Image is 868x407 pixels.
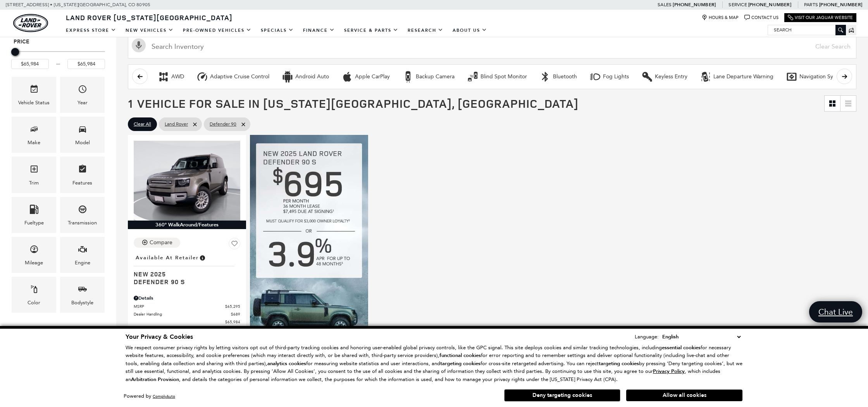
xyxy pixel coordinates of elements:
[641,71,653,83] div: Keyless Entry
[60,157,105,193] div: FeaturesFeatures
[589,71,601,83] div: Fog Lights
[134,311,231,317] span: Dealer Handling
[599,360,639,367] strong: targeting cookies
[267,360,306,367] strong: analytics cookies
[11,59,49,69] input: Minimum
[60,277,105,313] div: BodystyleBodystyle
[210,119,236,129] span: Defender 90
[29,243,39,259] span: Mileage
[29,83,39,98] span: Vehicle
[60,237,105,273] div: EngineEngine
[13,14,48,32] img: Land Rover
[12,157,56,193] div: TrimTrim
[653,368,685,374] a: Privacy Policy
[256,24,298,37] a: Specials
[448,24,492,37] a: About Us
[29,179,39,187] div: Trim
[12,237,56,273] div: MileageMileage
[18,98,50,107] div: Vehicle Status
[134,319,240,325] a: $65,984
[339,24,403,37] a: Service & Parts
[702,15,739,21] a: Hours & Map
[12,117,56,153] div: MakeMake
[131,376,179,383] strong: Arbitration Provision
[150,239,172,246] div: Compare
[134,304,240,309] a: MSRP $65,295
[61,24,492,37] nav: Main Navigation
[341,71,353,83] div: Apple CarPlay
[655,73,687,80] div: Keyless Entry
[134,311,240,317] a: Dealer Handling $689
[819,2,862,8] a: [PHONE_NUMBER]
[815,307,857,317] span: Chat Live
[13,14,48,32] a: land-rover
[398,69,459,85] button: Backup CameraBackup Camera
[134,304,225,309] span: MSRP
[158,71,169,83] div: AWD
[78,122,87,138] span: Model
[192,69,274,85] button: Adaptive Cruise ControlAdaptive Cruise Control
[463,69,531,85] button: Blind Spot MonitorBlind Spot Monitor
[60,77,105,113] div: YearYear
[14,38,103,45] h5: Price
[355,73,390,80] div: Apple CarPlay
[210,73,269,80] div: Adaptive Cruise Control
[165,119,188,129] span: Land Rover
[539,71,551,83] div: Bluetooth
[67,59,105,69] input: Maximum
[728,2,747,7] span: Service
[700,71,711,83] div: Lane Departure Warning
[29,162,39,178] span: Trim
[75,259,90,267] div: Engine
[66,13,232,22] span: Land Rover [US_STATE][GEOGRAPHIC_DATA]
[11,45,105,69] div: Price
[662,344,701,351] strong: essential cookies
[75,138,90,147] div: Model
[128,95,579,111] span: 1 Vehicle for Sale in [US_STATE][GEOGRAPHIC_DATA], [GEOGRAPHIC_DATA]
[77,98,88,107] div: Year
[603,73,629,80] div: Fog Lights
[128,34,856,59] input: Search Inventory
[553,73,577,80] div: Bluetooth
[28,138,40,147] div: Make
[61,24,121,37] a: EXPRESS STORE
[440,360,480,367] strong: targeting cookies
[78,283,87,298] span: Bodystyle
[178,24,256,37] a: Pre-Owned Vehicles
[78,83,87,98] span: Year
[153,394,175,399] a: ComplyAuto
[12,77,56,113] div: VehicleVehicle Status
[653,368,685,375] u: Privacy Policy
[136,254,199,262] span: Available at Retailer
[225,304,240,309] span: $65,295
[402,71,414,83] div: Backup Camera
[68,219,97,227] div: Transmission
[713,73,773,80] div: Lane Departure Warning
[635,334,659,339] div: Language:
[229,238,240,252] button: Save Vehicle
[60,197,105,233] div: TransmissionTransmission
[660,333,742,341] select: Language Select
[71,298,93,307] div: Bodystyle
[24,219,44,227] div: Fueltype
[25,259,43,267] div: Mileage
[128,221,246,229] div: 360° WalkAround/Features
[788,15,853,21] a: Visit Our Jaguar Website
[748,2,791,8] a: [PHONE_NUMBER]
[504,389,620,402] button: Deny targeting cookies
[837,69,852,84] button: scroll right
[11,48,19,56] div: Maximum Price
[467,71,479,83] div: Blind Spot Monitor
[403,24,448,37] a: Research
[225,319,240,325] span: $65,984
[134,295,240,302] div: Pricing Details - Defender 90 S
[768,25,846,34] input: Search
[585,69,633,85] button: Fog LightsFog Lights
[782,69,849,85] button: Navigation SystemNavigation System
[809,301,862,322] a: Chat Live
[480,73,527,80] div: Blind Spot Monitor
[6,2,150,7] a: [STREET_ADDRESS] • [US_STATE][GEOGRAPHIC_DATA], CO 80905
[337,69,394,85] button: Apple CarPlayApple CarPlay
[29,283,39,298] span: Color
[121,24,178,37] a: New Vehicles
